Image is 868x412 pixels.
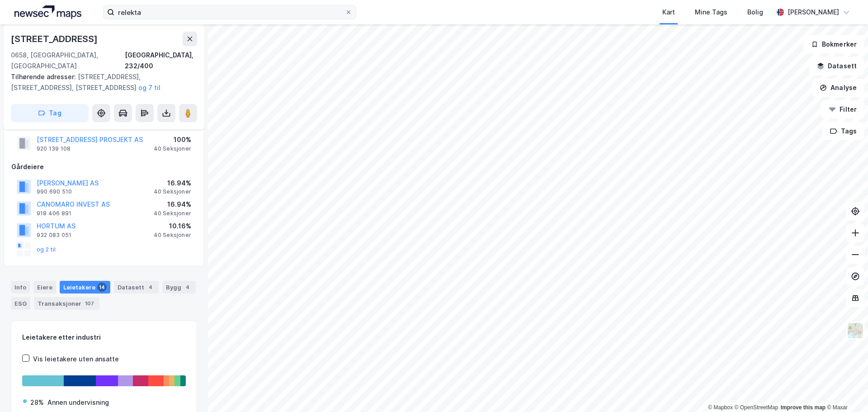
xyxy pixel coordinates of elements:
[154,145,191,152] div: 40 Seksjoner
[11,73,78,81] span: Tilhørende adresser:
[708,404,733,411] a: Mapbox
[83,299,96,308] div: 107
[11,281,30,294] div: Info
[14,5,81,19] img: logo.a4113a55bc3d86da70a041830d287a7e.svg
[114,281,159,294] div: Datasett
[154,221,191,232] div: 10.16%
[747,7,763,18] div: Bolig
[162,281,196,294] div: Bygg
[33,354,119,365] div: Vis leietakere uten ansatte
[34,297,99,310] div: Transaksjoner
[154,188,191,195] div: 40 Seksjoner
[37,188,72,195] div: 990 690 510
[125,50,197,71] div: [GEOGRAPHIC_DATA], 232/400
[11,50,125,71] div: 0658, [GEOGRAPHIC_DATA], [GEOGRAPHIC_DATA]
[788,7,839,18] div: [PERSON_NAME]
[22,332,186,343] div: Leietakere etter industri
[11,32,99,46] div: [STREET_ADDRESS]
[97,283,107,292] div: 14
[735,404,778,411] a: OpenStreetMap
[33,281,56,294] div: Eiere
[146,283,155,292] div: 4
[11,104,89,122] button: Tag
[30,397,44,408] div: 28%
[154,210,191,217] div: 40 Seksjoner
[823,369,868,412] iframe: Chat Widget
[809,57,864,75] button: Datasett
[37,210,71,217] div: 918 406 891
[154,199,191,210] div: 16.94%
[154,178,191,189] div: 16.94%
[822,122,864,140] button: Tags
[812,79,864,97] button: Analyse
[11,71,190,93] div: [STREET_ADDRESS], [STREET_ADDRESS], [STREET_ADDRESS]
[847,322,864,339] img: Z
[37,145,71,152] div: 920 139 108
[154,232,191,239] div: 40 Seksjoner
[781,404,826,411] a: Improve this map
[803,35,864,53] button: Bokmerker
[47,397,109,408] div: Annen undervisning
[11,297,30,310] div: ESG
[821,100,864,118] button: Filter
[11,161,197,172] div: Gårdeiere
[695,7,727,18] div: Mine Tags
[37,232,71,239] div: 932 083 051
[183,283,192,292] div: 4
[154,134,191,145] div: 100%
[662,7,675,18] div: Kart
[114,5,345,19] input: Søk på adresse, matrikkel, gårdeiere, leietakere eller personer
[60,281,110,294] div: Leietakere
